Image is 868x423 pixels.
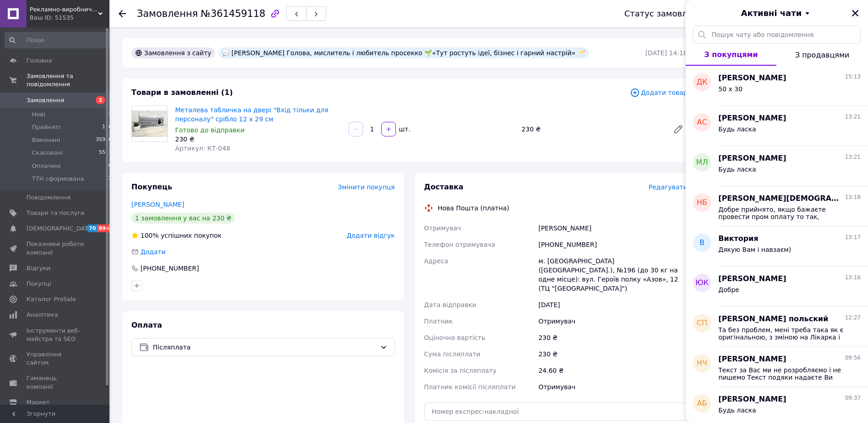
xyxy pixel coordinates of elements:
div: 24.60 ₴ [536,362,689,379]
button: НЧ[PERSON_NAME]09:56Текст за Вас ми не розробляємо і не пишемо Текст подяки надаєте Ви [686,347,868,387]
div: Ваш ID: 51535 [30,14,109,22]
span: Головна [26,57,52,65]
span: [PERSON_NAME] [718,73,786,84]
span: Артикул: КТ-048 [175,145,230,152]
span: [PERSON_NAME] [718,274,786,284]
span: Скасовані [32,149,63,157]
span: Будь ласка [718,407,756,414]
span: Платник комісії післяплати [424,383,516,391]
span: Оплачені [32,162,61,170]
span: Виконані [32,136,60,144]
img: :speech_balloon: [222,49,229,57]
span: Редагувати [649,183,687,191]
span: Сума післяплати [424,350,481,358]
span: Дякую Вам і навзаєм) [718,246,791,253]
a: [PERSON_NAME] [131,201,184,208]
span: НБ [696,198,707,208]
span: Та без проблем, мені треба така як є оригінальною, з зміною на Лікарка і 3тя те ж саме але англій... [718,326,848,341]
span: З покупцями [704,50,758,59]
span: 09:37 [845,394,861,402]
span: 2 [109,110,112,119]
div: Отримувач [536,379,689,395]
span: НЧ [697,358,707,369]
span: Замовлення та повідомлення [26,72,109,89]
div: [PHONE_NUMBER] [140,264,200,273]
span: Відгуки [26,264,50,272]
span: Додати [140,248,166,256]
span: Активні чати [741,7,801,19]
div: [DATE] [536,297,689,313]
span: Показники роботи компанії [26,240,84,256]
span: Покупець [131,183,172,191]
span: Післяплата [153,342,376,352]
div: 230 ₴ [536,329,689,346]
span: [PERSON_NAME] [718,153,786,164]
span: Рекламно-виробнича компанія "Ілюзіон". [30,5,98,14]
span: 09:56 [845,354,861,362]
time: [DATE] 14:18 [645,49,687,57]
button: Ас[PERSON_NAME]13:21Будь ласка [686,106,868,146]
span: 70 [87,225,97,232]
span: З продавцями [795,51,849,59]
div: [PERSON_NAME] Голова, мислитель і любитель просекко 🌱«Тут ростуть ідеї, бізнес і гарний настрій» 🥂 [218,47,589,58]
span: [PERSON_NAME][DEMOGRAPHIC_DATA] [718,193,843,204]
span: 100% [140,232,159,239]
span: Текст за Вас ми не розробляємо і не пишемо Текст подяки надаєте Ви [718,366,848,381]
span: Маркет [26,398,50,407]
a: Редагувати [669,120,687,138]
div: 230 ₴ [518,123,665,136]
span: Оплата [131,321,162,329]
div: [PERSON_NAME] [536,220,689,236]
span: Будь ласка [718,166,756,173]
span: Змінити покупця [338,183,395,191]
span: Оціночна вартість [424,334,485,341]
div: Повернутися назад [119,9,126,18]
span: ЮК [696,278,709,288]
button: З продавцями [776,44,868,66]
div: Статус замовлення [624,9,708,18]
span: Прийняті [32,123,60,131]
span: ДК [696,77,707,88]
span: Замовлення [26,96,64,104]
span: Інструменти веб-майстра та SEO [26,327,84,343]
span: 12:27 [845,314,861,322]
div: 230 ₴ [536,346,689,362]
span: 110 [102,123,112,131]
span: Товари та послуги [26,209,84,217]
div: 1 замовлення у вас на 230 ₴ [131,213,235,224]
span: МЛ [696,157,708,168]
span: [DEMOGRAPHIC_DATA] [26,225,94,233]
span: Каталог ProSale [26,295,76,303]
img: Металева табличка на двері "Вхід тільки для персоналу" срібло 12 х 29 см [132,110,167,137]
span: 13:16 [845,274,861,282]
span: Товари в замовленні (1) [131,88,233,97]
button: ЮК[PERSON_NAME]13:16Добре [686,266,868,307]
input: Пошук [5,32,113,48]
span: Повідомлення [26,193,71,202]
span: 13:18 [845,193,861,201]
span: сп [696,318,707,329]
span: Адреса [424,257,448,265]
button: МЛ[PERSON_NAME]13:21Будь ласка [686,146,868,186]
span: Платник [424,318,453,325]
span: Виктория [718,234,758,244]
span: Додати відгук [347,232,395,239]
span: Аналітика [26,311,58,319]
input: Номер експрес-накладної [424,402,688,421]
div: Нова Пошта (платна) [436,204,512,213]
span: 2 [96,96,105,104]
span: №361459118 [201,8,265,19]
button: ДК[PERSON_NAME]15:1350 х 30 [686,66,868,106]
span: ТТН сформована [32,175,84,183]
span: Добре прийнято, якщо бажаєте провести пром оплату то так, потрібно сформувати замовлення Якщо баж... [718,206,848,220]
span: 99+ [97,225,112,232]
span: 0 [109,162,112,170]
span: Додати товар [630,88,687,98]
span: [PERSON_NAME] [718,394,786,405]
div: Отримувач [536,313,689,329]
button: сп[PERSON_NAME] польский12:27Та без проблем, мені треба така як є оригінальною, з зміною на Лікар... [686,307,868,347]
span: Будь ласка [718,125,756,133]
div: Замовлення з сайту [131,47,215,58]
span: Доставка [424,183,464,191]
span: Добре [718,286,739,293]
